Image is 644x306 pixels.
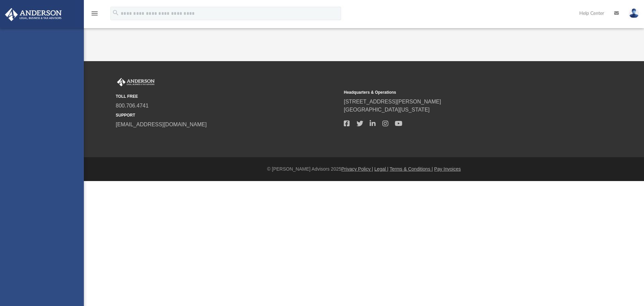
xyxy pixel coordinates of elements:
a: 800.706.4741 [116,103,149,108]
a: Pay Invoices [434,166,461,172]
a: Terms & Conditions | [390,166,433,172]
img: User Pic [629,8,639,18]
img: Anderson Advisors Platinum Portal [116,78,156,87]
i: search [112,9,119,16]
small: Headquarters & Operations [344,89,567,95]
small: TOLL FREE [116,93,339,99]
a: Legal | [374,166,388,172]
a: [EMAIL_ADDRESS][DOMAIN_NAME] [116,122,207,127]
div: © [PERSON_NAME] Advisors 2025 [84,166,644,173]
a: Privacy Policy | [341,166,373,172]
i: menu [91,9,99,17]
small: SUPPORT [116,112,339,118]
img: Anderson Advisors Platinum Portal [3,8,64,21]
a: [GEOGRAPHIC_DATA][US_STATE] [344,107,430,113]
a: menu [91,13,99,17]
a: [STREET_ADDRESS][PERSON_NAME] [344,99,441,104]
